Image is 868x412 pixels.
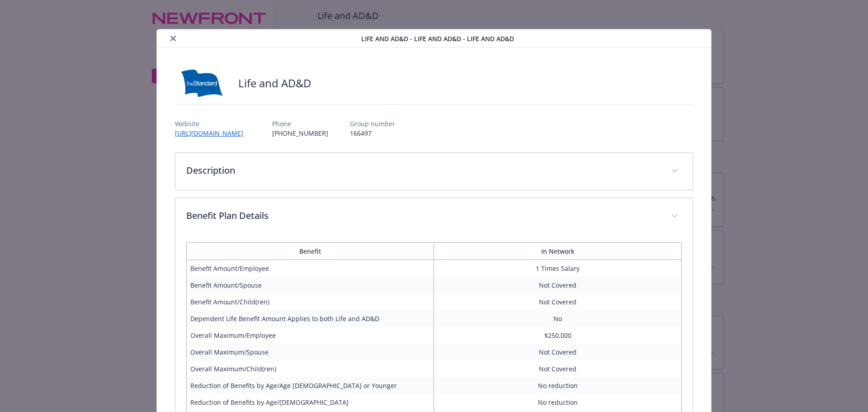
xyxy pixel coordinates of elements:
[175,129,250,137] a: [URL][DOMAIN_NAME]
[186,243,434,260] th: Benefit
[272,119,328,128] p: Phone
[434,394,682,411] td: No reduction
[350,128,395,138] p: 166497
[361,34,514,43] span: Life and AD&D - Life and AD&D - Life and AD&D
[186,164,660,177] p: Description
[186,294,434,310] td: Benefit Amount/Child(ren)
[434,294,682,310] td: Not Covered
[434,344,682,360] td: Not Covered
[434,243,682,260] th: In Network
[168,33,179,44] button: close
[434,277,682,294] td: Not Covered
[186,310,434,327] td: Dependent Life Benefit Amount Applies to both Life and AD&D
[186,260,434,277] td: Benefit Amount/Employee
[186,344,434,360] td: Overall Maximum/Spouse
[434,310,682,327] td: No
[434,360,682,377] td: Not Covered
[186,209,660,223] p: Benefit Plan Details
[434,327,682,344] td: $250,000
[186,360,434,377] td: Overall Maximum/Child(ren)
[434,260,682,277] td: 1 Times Salary
[186,394,434,411] td: Reduction of Benefits by Age/[DEMOGRAPHIC_DATA]
[175,119,250,128] p: Website
[186,377,434,394] td: Reduction of Benefits by Age/Age [DEMOGRAPHIC_DATA] or Younger
[238,76,311,91] h2: Life and AD&D
[350,119,395,128] p: Group number
[434,377,682,394] td: No reduction
[175,153,693,190] div: Description
[272,128,328,138] p: [PHONE_NUMBER]
[175,198,693,235] div: Benefit Plan Details
[186,327,434,344] td: Overall Maximum/Employee
[186,277,434,294] td: Benefit Amount/Spouse
[175,70,229,97] img: Standard Insurance Company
